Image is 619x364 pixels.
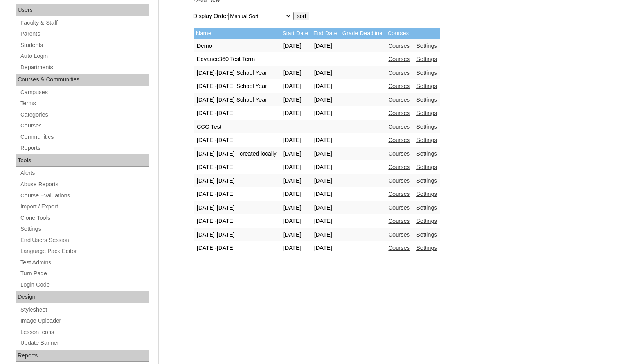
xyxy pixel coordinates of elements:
[311,39,340,53] td: [DATE]
[20,202,149,212] a: Import / Export
[194,120,280,134] td: CCO Test
[20,327,149,337] a: Lesson Icons
[416,151,437,157] a: Settings
[20,258,149,267] a: Test Admins
[388,245,410,251] a: Courses
[311,215,340,228] td: [DATE]
[416,245,437,251] a: Settings
[311,147,340,161] td: [DATE]
[280,161,311,174] td: [DATE]
[20,121,149,131] a: Courses
[194,80,280,93] td: [DATE]-[DATE] School Year
[416,43,437,49] a: Settings
[311,66,340,80] td: [DATE]
[416,178,437,184] a: Settings
[20,338,149,348] a: Update Banner
[388,204,410,211] a: Courses
[280,215,311,228] td: [DATE]
[280,39,311,53] td: [DATE]
[388,137,410,143] a: Courses
[20,168,149,178] a: Alerts
[194,174,280,188] td: [DATE]-[DATE]
[311,188,340,201] td: [DATE]
[16,154,149,167] div: Tools
[280,66,311,80] td: [DATE]
[16,291,149,303] div: Design
[280,201,311,215] td: [DATE]
[416,83,437,89] a: Settings
[16,350,149,362] div: Reports
[311,28,340,39] td: End Date
[194,134,280,147] td: [DATE]-[DATE]
[20,40,149,50] a: Students
[16,74,149,86] div: Courses & Communities
[20,191,149,201] a: Course Evaluations
[20,63,149,72] a: Departments
[388,191,410,197] a: Courses
[293,12,309,20] input: sort
[388,178,410,184] a: Courses
[388,83,410,89] a: Courses
[194,215,280,228] td: [DATE]-[DATE]
[20,280,149,290] a: Login Code
[194,66,280,80] td: [DATE]-[DATE] School Year
[280,188,311,201] td: [DATE]
[416,70,437,76] a: Settings
[280,93,311,107] td: [DATE]
[280,242,311,255] td: [DATE]
[20,132,149,142] a: Communities
[280,28,311,39] td: Start Date
[194,107,280,120] td: [DATE]-[DATE]
[16,4,149,16] div: Users
[311,107,340,120] td: [DATE]
[416,204,437,211] a: Settings
[193,12,581,20] form: Display Order
[388,151,410,157] a: Courses
[194,161,280,174] td: [DATE]-[DATE]
[20,143,149,153] a: Reports
[20,305,149,315] a: Stylesheet
[416,137,437,143] a: Settings
[20,246,149,256] a: Language Pack Editor
[280,80,311,93] td: [DATE]
[194,201,280,215] td: [DATE]-[DATE]
[385,28,413,39] td: Courses
[20,88,149,97] a: Campuses
[280,174,311,188] td: [DATE]
[416,191,437,197] a: Settings
[194,242,280,255] td: [DATE]-[DATE]
[20,235,149,245] a: End Users Session
[194,28,280,39] td: Name
[388,97,410,103] a: Courses
[20,99,149,108] a: Terms
[20,224,149,234] a: Settings
[194,228,280,242] td: [DATE]-[DATE]
[416,124,437,130] a: Settings
[311,80,340,93] td: [DATE]
[311,201,340,215] td: [DATE]
[20,18,149,28] a: Faculty & Staff
[388,164,410,170] a: Courses
[311,174,340,188] td: [DATE]
[416,56,437,62] a: Settings
[194,147,280,161] td: [DATE]-[DATE] - created locally
[311,161,340,174] td: [DATE]
[340,28,385,39] td: Grade Deadline
[388,43,410,49] a: Courses
[416,110,437,116] a: Settings
[311,134,340,147] td: [DATE]
[194,39,280,53] td: Demo
[20,29,149,39] a: Parents
[311,93,340,107] td: [DATE]
[388,124,410,130] a: Courses
[20,316,149,326] a: Image Uploader
[388,231,410,238] a: Courses
[20,179,149,189] a: Abuse Reports
[20,51,149,61] a: Auto Login
[194,53,280,66] td: Edvance360 Test Term
[388,56,410,62] a: Courses
[416,218,437,224] a: Settings
[416,164,437,170] a: Settings
[388,218,410,224] a: Courses
[194,188,280,201] td: [DATE]-[DATE]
